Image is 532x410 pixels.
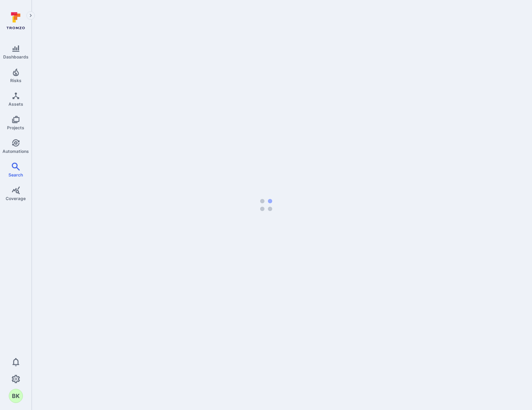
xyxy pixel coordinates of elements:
[28,13,33,19] i: Expand navigation menu
[9,389,23,403] button: BK
[26,11,35,20] button: Expand navigation menu
[9,389,23,403] div: Blake Kizer
[2,149,29,154] span: Automations
[6,196,26,201] span: Coverage
[7,125,24,130] span: Projects
[8,101,23,107] span: Assets
[8,172,23,178] span: Search
[10,78,21,83] span: Risks
[3,54,29,60] span: Dashboards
